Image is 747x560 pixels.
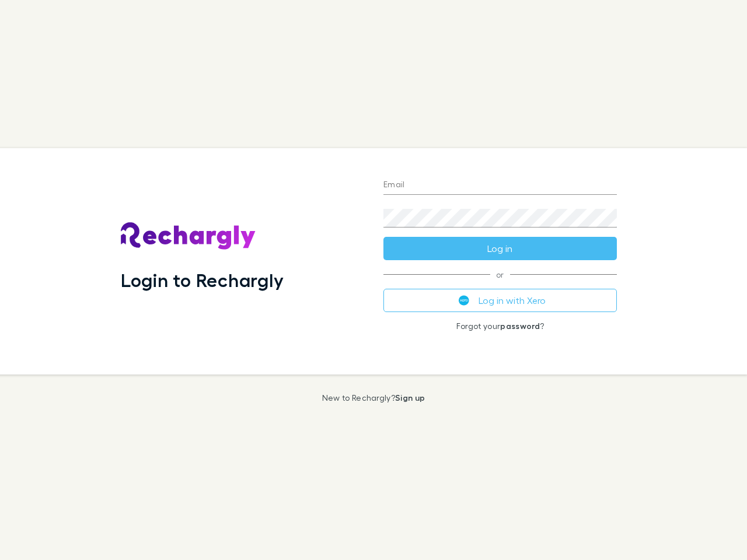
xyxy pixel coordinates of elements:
button: Log in [383,237,617,260]
span: or [383,274,617,275]
p: New to Rechargly? [322,393,425,402]
p: Forgot your ? [383,321,617,331]
h1: Login to Rechargly [121,269,284,291]
img: Xero's logo [459,295,469,306]
button: Log in with Xero [383,289,617,312]
a: Sign up [395,393,425,402]
a: password [500,321,540,331]
img: Rechargly's Logo [121,222,256,250]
